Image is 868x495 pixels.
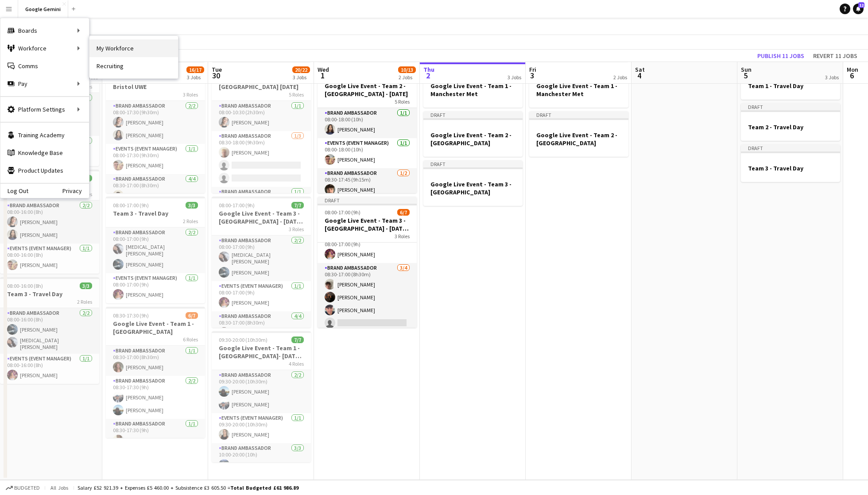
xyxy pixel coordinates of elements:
[422,70,434,81] span: 2
[186,66,204,73] span: 16/17
[318,62,417,193] app-job-card: Draft08:00-18:00 (10h)4/6Google Live Event - Team 2 - [GEOGRAPHIC_DATA] - [DATE]5 RolesBrand Amba...
[741,82,840,90] h3: Team 1 - Travel Day
[291,202,304,209] span: 7/7
[183,336,198,343] span: 6 Roles
[106,144,205,174] app-card-role: Events (Event Manager)1/108:00-17:30 (9h30m)[PERSON_NAME]
[529,111,628,157] app-job-card: DraftGoogle Live Event - Team 2 - [GEOGRAPHIC_DATA]
[529,131,628,147] h3: Google Live Event - Team 2 - [GEOGRAPHIC_DATA]
[212,370,311,413] app-card-role: Brand Ambassador2/209:30-20:00 (10h30m)[PERSON_NAME][PERSON_NAME]
[106,273,205,303] app-card-role: Events (Event Manager)1/108:00-17:00 (9h)[PERSON_NAME]
[212,187,311,217] app-card-role: Brand Ambassador1/1
[529,66,536,73] span: Fri
[423,180,523,196] h3: Google Live Event - Team 3 - [GEOGRAPHIC_DATA]
[219,336,267,343] span: 09:30-20:00 (10h30m)
[741,144,840,182] app-job-card: DraftTeam 3 - Travel Day
[741,144,840,151] div: Draft
[106,197,205,303] div: 08:00-17:00 (9h)3/3Team 3 - Travel Day2 RolesBrand Ambassador2/208:00-17:00 (9h)[MEDICAL_DATA][PE...
[183,218,198,224] span: 2 Roles
[212,281,311,311] app-card-role: Events (Event Manager)1/108:00-17:00 (9h)[PERSON_NAME]
[212,331,311,462] app-job-card: 09:30-20:00 (10h30m)7/7Google Live Event - Team 1 - [GEOGRAPHIC_DATA]- [DATE] 1st4 RolesBrand Amb...
[423,160,523,167] div: Draft
[423,160,523,206] app-job-card: DraftGoogle Live Event - Team 3 - [GEOGRAPHIC_DATA]
[292,66,310,73] span: 20/22
[423,62,523,69] div: Draft
[80,282,92,289] span: 3/3
[106,209,205,217] h3: Team 3 - Travel Day
[318,197,417,328] app-job-card: Draft08:00-17:00 (9h)6/7Google Live Event - Team 3 - [GEOGRAPHIC_DATA] - [DATE] 30th3 Roles08:00-...
[106,228,205,273] app-card-role: Brand Ambassador2/208:00-17:00 (9h)[MEDICAL_DATA][PERSON_NAME][PERSON_NAME]
[210,70,222,81] span: 30
[318,66,329,73] span: Wed
[741,66,752,73] span: Sun
[528,70,536,81] span: 3
[4,483,41,493] button: Budgeted
[398,66,416,73] span: 10/13
[49,484,70,491] span: All jobs
[423,66,434,73] span: Thu
[529,62,628,108] app-job-card: DraftGoogle Live Event - Team 1 - Manchester Met
[113,312,149,319] span: 08:30-17:30 (9h)
[212,413,311,443] app-card-role: Events (Event Manager)1/109:30-20:00 (10h30m)[PERSON_NAME]
[318,82,417,98] h3: Google Live Event - Team 2 - [GEOGRAPHIC_DATA] - [DATE]
[293,74,310,81] div: 3 Jobs
[423,62,523,108] app-job-card: DraftGoogle Live Event - Team 1 - Manchester Met
[613,74,627,81] div: 2 Jobs
[740,70,752,81] span: 5
[89,57,178,75] a: Recruiting
[635,66,645,73] span: Sat
[186,312,198,319] span: 6/7
[825,74,839,81] div: 3 Jobs
[106,174,205,243] app-card-role: Brand Ambassador4/408:30-17:00 (8h30m)[PERSON_NAME]
[318,168,417,211] app-card-role: Brand Ambassador1/208:30-17:45 (9h15m)[PERSON_NAME]
[634,70,645,81] span: 4
[106,346,205,376] app-card-role: Brand Ambassador1/108:30-17:00 (8h30m)[PERSON_NAME]
[18,0,68,18] button: Google Gemini
[395,233,410,240] span: 3 Roles
[212,236,311,281] app-card-role: Brand Ambassador2/208:00-17:00 (9h)[MEDICAL_DATA][PERSON_NAME][PERSON_NAME]
[318,263,417,332] app-card-role: Brand Ambassador3/408:30-17:00 (8h30m)[PERSON_NAME][PERSON_NAME][PERSON_NAME]
[0,162,89,179] a: Product Updates
[741,164,840,172] h3: Team 3 - Travel Day
[89,39,178,57] a: My Workforce
[187,74,204,81] div: 3 Jobs
[0,126,89,144] a: Training Academy
[62,187,89,194] a: Privacy
[316,70,329,81] span: 1
[0,75,89,93] div: Pay
[741,62,840,69] div: Draft
[212,197,311,328] app-job-card: 08:00-17:00 (9h)7/7Google Live Event - Team 3 - [GEOGRAPHIC_DATA] - [DATE] 1st3 RolesBrand Ambass...
[395,98,410,105] span: 5 Roles
[106,62,205,193] div: 08:00-17:30 (9h30m)7/7Google Live Event - Team 2 - Bristol UWE3 RolesBrand Ambassador2/208:00-17:...
[318,217,417,232] h3: Google Live Event - Team 3 - [GEOGRAPHIC_DATA] - [DATE] 30th
[423,111,523,118] div: Draft
[741,103,840,141] app-job-card: DraftTeam 2 - Travel Day
[77,298,92,305] span: 2 Roles
[318,197,417,204] div: Draft
[113,202,149,209] span: 08:00-17:00 (9h)
[106,320,205,336] h3: Google Live Event - Team 1 - [GEOGRAPHIC_DATA]
[529,62,628,69] div: Draft
[106,419,205,449] app-card-role: Brand Ambassador1/108:30-17:30 (9h)[PERSON_NAME]
[318,108,417,138] app-card-role: Brand Ambassador1/108:00-18:00 (10h)[PERSON_NAME]
[212,131,311,187] app-card-role: Brand Ambassador1/308:30-18:00 (9h30m)[PERSON_NAME]
[291,336,304,343] span: 7/7
[183,91,198,98] span: 3 Roles
[325,209,360,216] span: 08:00-17:00 (9h)
[212,101,311,131] app-card-role: Brand Ambassador1/108:00-10:30 (2h30m)[PERSON_NAME]
[529,111,628,118] div: Draft
[847,66,858,73] span: Mon
[212,311,311,380] app-card-role: Brand Ambassador4/408:30-17:00 (8h30m)
[741,103,840,110] div: Draft
[741,62,840,100] app-job-card: DraftTeam 1 - Travel Day
[858,2,864,8] span: 12
[423,111,523,157] div: DraftGoogle Live Event - Team 2 - [GEOGRAPHIC_DATA]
